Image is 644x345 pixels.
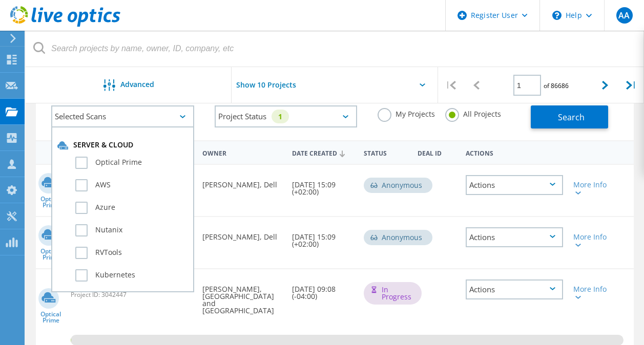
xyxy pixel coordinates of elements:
[75,269,188,282] label: Kubernetes
[287,165,359,206] div: [DATE] 15:09 (+02:00)
[544,81,569,90] span: of 86686
[364,282,422,305] div: In Progress
[558,112,585,123] span: Search
[215,105,358,127] div: Project Status
[412,143,460,162] div: Deal Id
[71,335,71,344] span: 0.1%
[445,108,501,118] label: All Projects
[573,233,611,248] div: More Info
[36,196,66,208] span: Optical Prime
[618,11,630,19] span: AA
[287,269,359,310] div: [DATE] 09:08 (-04:00)
[364,230,432,245] div: Anonymous
[552,11,562,20] svg: \n
[10,21,120,29] a: Live Optics Dashboard
[359,143,412,162] div: Status
[573,286,611,300] div: More Info
[75,157,188,169] label: Optical Prime
[438,67,464,103] div: |
[197,143,287,162] div: Owner
[51,105,194,127] div: Selected Scans
[287,143,359,162] div: Date Created
[57,140,188,150] div: Server & Cloud
[75,247,188,259] label: RVTools
[466,279,563,299] div: Actions
[364,178,432,193] div: Anonymous
[378,108,435,118] label: My Projects
[573,181,611,196] div: More Info
[71,292,192,298] span: Project ID: 3042447
[197,217,287,251] div: [PERSON_NAME], Dell
[36,311,66,324] span: Optical Prime
[466,227,563,247] div: Actions
[197,165,287,199] div: [PERSON_NAME], Dell
[120,81,154,88] span: Advanced
[287,217,359,258] div: [DATE] 15:09 (+02:00)
[272,110,289,123] div: 1
[531,105,608,128] button: Search
[466,175,563,195] div: Actions
[75,224,188,236] label: Nutanix
[75,202,188,214] label: Azure
[75,179,188,191] label: AWS
[461,143,568,162] div: Actions
[36,248,66,261] span: Optical Prime
[618,67,644,103] div: |
[197,269,287,325] div: [PERSON_NAME], [GEOGRAPHIC_DATA] and [GEOGRAPHIC_DATA]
